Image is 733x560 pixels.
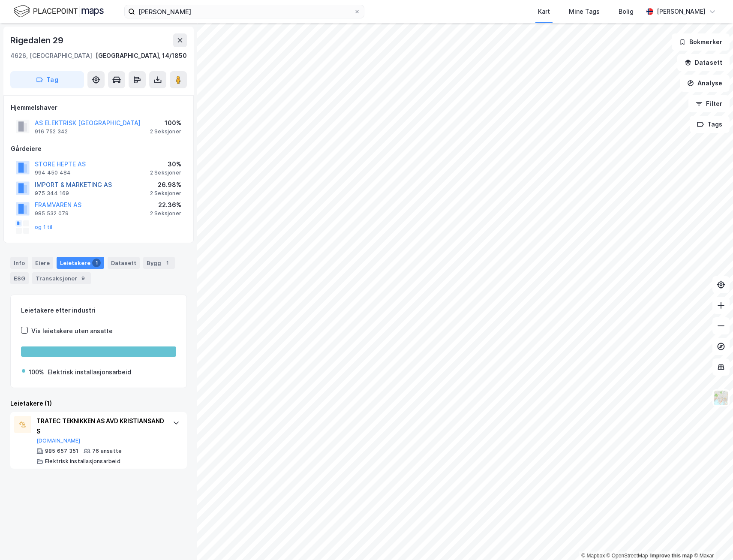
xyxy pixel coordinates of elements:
div: 985 532 079 [35,210,69,217]
div: Leietakere [57,257,104,269]
div: Gårdeiere [11,144,186,154]
button: Bokmerker [672,33,730,51]
div: 76 ansatte [92,448,122,455]
div: Leietakere etter industri [21,305,176,316]
div: [GEOGRAPHIC_DATA], 14/1850 [96,51,187,61]
img: Z [713,390,729,406]
button: Datasett [677,54,730,71]
div: 100% [150,118,181,128]
a: OpenStreetMap [607,553,648,559]
div: Elektrisk installasjonsarbeid [48,367,131,377]
div: 2 Seksjoner [150,210,181,217]
div: Elektrisk installasjonsarbeid [45,458,120,465]
div: 994 450 484 [35,169,71,176]
a: Mapbox [581,553,605,559]
div: Info [10,257,28,269]
div: 30% [150,159,181,169]
div: Bygg [143,257,175,269]
div: 9 [79,274,87,283]
div: 2 Seksjoner [150,169,181,176]
img: logo.f888ab2527a4732fd821a326f86c7f29.svg [14,4,104,19]
div: Hjemmelshaver [11,102,186,113]
div: Leietakere (1) [10,398,187,409]
button: Tags [690,116,730,133]
button: Analyse [680,75,730,92]
div: 1 [163,259,171,267]
div: ESG [10,272,29,284]
button: [DOMAIN_NAME] [36,437,81,444]
button: Filter [688,95,730,112]
div: TRATEC TEKNIKKEN AS AVD KRISTIANSAND S [36,416,164,437]
div: 916 752 342 [35,128,68,135]
div: Transaksjoner [32,272,91,284]
a: Improve this map [650,553,693,559]
div: 975 344 169 [35,190,69,197]
div: Vis leietakere uten ansatte [31,326,113,336]
div: 2 Seksjoner [150,190,181,197]
div: 26.98% [150,180,181,190]
div: 1 [92,259,101,267]
div: 4626, [GEOGRAPHIC_DATA] [10,51,92,61]
div: 985 657 351 [45,448,78,455]
button: Tag [10,71,84,88]
div: 2 Seksjoner [150,128,181,135]
div: 100% [29,367,44,377]
div: Kart [538,6,550,17]
iframe: Chat Widget [690,519,733,560]
div: Mine Tags [569,6,600,17]
input: Søk på adresse, matrikkel, gårdeiere, leietakere eller personer [135,5,354,18]
div: Eiere [32,257,53,269]
div: Rigedalen 29 [10,33,65,47]
div: Datasett [108,257,140,269]
div: 22.36% [150,200,181,210]
div: [PERSON_NAME] [657,6,706,17]
div: Bolig [619,6,634,17]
